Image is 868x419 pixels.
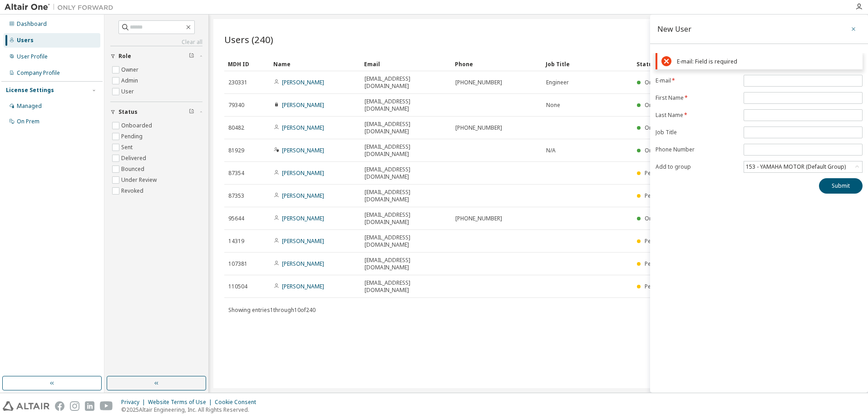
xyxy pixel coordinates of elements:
span: [EMAIL_ADDRESS][DOMAIN_NAME] [365,257,447,271]
span: Clear filter [189,108,194,116]
div: New User [657,25,691,33]
a: [PERSON_NAME] [282,214,324,222]
div: Website Terms of Use [148,399,215,406]
div: E-mail: Field is required [677,58,858,65]
div: Managed [17,102,42,110]
p: © 2025 Altair Engineering, Inc. All Rights Reserved. [121,406,261,414]
div: Privacy [121,399,148,406]
label: Job Title [656,129,738,136]
span: Onboarded [645,78,676,86]
span: [EMAIL_ADDRESS][DOMAIN_NAME] [365,189,447,203]
span: Onboarded [645,124,676,132]
label: Onboarded [121,120,154,131]
div: Name [273,57,357,71]
span: Engineer [546,79,569,86]
span: [EMAIL_ADDRESS][DOMAIN_NAME] [365,234,447,248]
span: [PHONE_NUMBER] [455,79,502,86]
span: [EMAIL_ADDRESS][DOMAIN_NAME] [365,75,447,90]
a: [PERSON_NAME] [282,124,324,132]
span: 81929 [228,147,244,154]
span: Pending [645,237,666,245]
span: Pending [645,169,666,177]
label: Pending [121,131,144,142]
div: 153 - YAMAHA MOTOR (Default Group) [745,162,847,172]
div: Users [17,37,34,44]
span: Onboarded [645,146,676,154]
label: Bounced [121,164,146,175]
span: [PHONE_NUMBER] [455,215,502,222]
div: Dashboard [17,20,47,28]
a: [PERSON_NAME] [282,169,324,177]
button: Submit [819,178,863,194]
a: [PERSON_NAME] [282,283,324,290]
span: 14319 [228,238,244,245]
span: Pending [645,283,666,290]
span: [EMAIL_ADDRESS][DOMAIN_NAME] [365,279,447,294]
button: Status [110,102,202,122]
span: 87354 [228,170,244,177]
label: Admin [121,75,140,86]
a: Clear all [110,39,202,46]
label: Add to group [656,163,738,171]
span: 230331 [228,79,247,86]
span: 95644 [228,215,244,222]
a: [PERSON_NAME] [282,146,324,154]
img: youtube.svg [100,401,113,411]
img: instagram.svg [70,401,79,411]
div: Company Profile [17,69,60,77]
div: Status [636,57,805,71]
span: Role [118,53,131,60]
span: [EMAIL_ADDRESS][DOMAIN_NAME] [365,121,447,135]
label: E-mail [656,77,738,84]
div: Email [364,57,448,71]
span: Pending [645,260,666,268]
div: License Settings [6,87,54,94]
div: User Profile [17,53,48,60]
span: None [546,102,560,109]
span: [EMAIL_ADDRESS][DOMAIN_NAME] [365,143,447,158]
span: Users (240) [224,33,273,46]
label: Revoked [121,185,145,196]
img: linkedin.svg [85,401,94,411]
div: On Prem [17,118,39,125]
span: 110504 [228,283,247,290]
div: MDH ID [228,57,266,71]
span: Clear filter [189,53,194,60]
span: Status [118,108,138,116]
img: facebook.svg [55,401,64,411]
span: 87353 [228,192,244,200]
label: Owner [121,64,140,75]
span: 79340 [228,102,244,109]
label: Phone Number [656,146,738,153]
span: Onboarded [645,214,676,222]
div: Phone [455,57,538,71]
span: 107381 [228,260,247,268]
div: 153 - YAMAHA MOTOR (Default Group) [744,161,862,172]
label: Under Review [121,175,158,185]
label: Last Name [656,112,738,119]
button: Role [110,46,202,66]
a: [PERSON_NAME] [282,237,324,245]
label: Sent [121,142,134,153]
a: [PERSON_NAME] [282,101,324,109]
span: [EMAIL_ADDRESS][DOMAIN_NAME] [365,166,447,180]
span: [PHONE_NUMBER] [455,124,502,132]
label: Delivered [121,153,148,164]
div: Cookie Consent [215,399,261,406]
span: 80482 [228,124,244,132]
span: Pending [645,192,666,200]
label: User [121,86,136,97]
div: Job Title [546,57,629,71]
a: [PERSON_NAME] [282,78,324,86]
span: N/A [546,147,556,154]
img: Altair One [5,3,118,12]
a: [PERSON_NAME] [282,192,324,200]
label: First Name [656,94,738,102]
img: altair_logo.svg [3,401,49,411]
span: [EMAIL_ADDRESS][DOMAIN_NAME] [365,211,447,226]
span: Onboarded [645,101,676,109]
a: [PERSON_NAME] [282,260,324,268]
span: [EMAIL_ADDRESS][DOMAIN_NAME] [365,98,447,112]
span: Showing entries 1 through 10 of 240 [228,306,316,314]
